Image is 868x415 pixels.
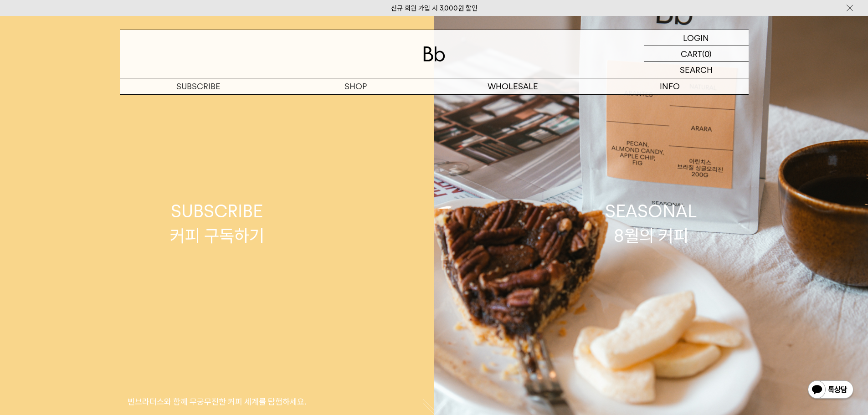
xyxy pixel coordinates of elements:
[391,4,478,12] a: 신규 회원 가입 시 3,000원 할인
[807,379,854,401] img: 카카오톡 채널 1:1 채팅 버튼
[170,199,264,247] div: SUBSCRIBE 커피 구독하기
[644,46,749,62] a: CART (0)
[683,30,709,46] p: LOGIN
[591,78,749,94] p: INFO
[680,62,713,78] p: SEARCH
[434,78,591,94] p: WHOLESALE
[681,46,702,61] p: CART
[277,78,434,94] a: SHOP
[644,30,749,46] a: LOGIN
[605,199,697,247] div: SEASONAL 8월의 커피
[120,78,277,94] a: SUBSCRIBE
[423,46,445,61] img: 로고
[702,46,712,61] p: (0)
